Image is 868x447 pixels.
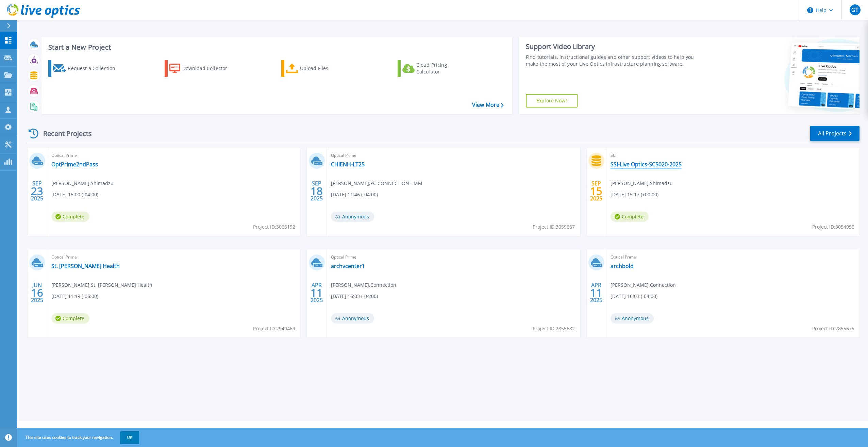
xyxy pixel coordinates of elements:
[851,7,858,13] span: GT
[611,152,855,159] span: SC
[51,313,89,324] span: Complete
[310,280,323,305] div: APR 2025
[331,313,374,324] span: Anonymous
[472,102,504,108] a: View More
[533,325,575,332] span: Project ID: 2855682
[416,62,471,75] div: Cloud Pricing Calculator
[611,281,676,289] span: [PERSON_NAME] , Connection
[311,290,323,296] span: 11
[19,431,139,444] span: This site uses cookies to track your navigation.
[48,60,124,77] a: Request a Collection
[611,293,657,300] span: [DATE] 16:03 (-04:00)
[120,431,139,444] button: OK
[331,253,576,261] span: Optical Prime
[590,188,602,194] span: 15
[311,188,323,194] span: 18
[48,44,503,51] h3: Start a New Project
[51,253,296,261] span: Optical Prime
[253,223,295,231] span: Project ID: 3066192
[526,94,578,107] a: Explore Now!
[51,152,296,159] span: Optical Prime
[51,293,98,300] span: [DATE] 11:19 (-06:00)
[611,161,682,168] a: SSI-Live Optics-SC5020-2025
[51,212,89,222] span: Complete
[331,293,378,300] span: [DATE] 16:03 (-04:00)
[51,161,98,168] a: OptPrime2ndPass
[526,42,702,51] div: Support Video Library
[331,161,365,168] a: CHIENH-LT25
[812,223,854,231] span: Project ID: 3054950
[331,180,422,187] span: [PERSON_NAME] , PC CONNECTION - MM
[281,60,357,77] a: Upload Files
[611,263,634,269] a: archbold
[51,191,98,198] span: [DATE] 15:00 (-04:00)
[51,263,120,269] a: St. [PERSON_NAME] Health
[611,253,855,261] span: Optical Prime
[51,281,152,289] span: [PERSON_NAME] , St. [PERSON_NAME] Health
[331,152,576,159] span: Optical Prime
[812,325,854,332] span: Project ID: 2855675
[31,188,43,194] span: 23
[611,180,673,187] span: [PERSON_NAME] , Shimadzu
[590,290,602,296] span: 11
[331,191,378,198] span: [DATE] 11:46 (-04:00)
[331,281,396,289] span: [PERSON_NAME] , Connection
[51,180,114,187] span: [PERSON_NAME] , Shimadzu
[300,62,354,75] div: Upload Files
[26,125,101,142] div: Recent Projects
[611,313,654,324] span: Anonymous
[310,179,323,203] div: SEP 2025
[611,212,649,222] span: Complete
[526,54,702,67] div: Find tutorials, instructional guides and other support videos to help you make the most of your L...
[331,263,365,269] a: archvcenter1
[31,280,44,305] div: JUN 2025
[253,325,295,332] span: Project ID: 2940469
[810,126,859,141] a: All Projects
[182,62,237,75] div: Download Collector
[611,191,658,198] span: [DATE] 15:17 (+00:00)
[590,179,603,203] div: SEP 2025
[533,223,575,231] span: Project ID: 3059667
[31,290,43,296] span: 16
[165,60,240,77] a: Download Collector
[68,62,122,75] div: Request a Collection
[590,280,603,305] div: APR 2025
[31,179,44,203] div: SEP 2025
[398,60,473,77] a: Cloud Pricing Calculator
[331,212,374,222] span: Anonymous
